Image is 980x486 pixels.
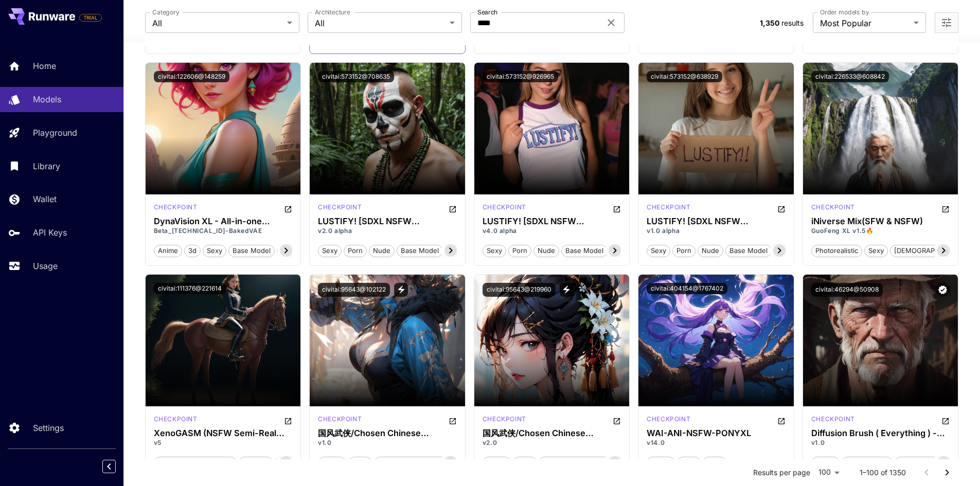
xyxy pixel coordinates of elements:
button: stylized [277,244,310,257]
button: [DEMOGRAPHIC_DATA] [890,244,973,257]
p: Settings [33,422,64,434]
div: SDXL 1.0 [811,203,855,215]
div: LUSTIFY! [SDXL NSFW checkpoint] [647,217,786,226]
button: civitai:122606@148259 [154,71,229,82]
h3: iNiverse Mix(SFW & NSFW) [811,217,950,226]
button: photorealistic [842,456,893,469]
span: style [703,458,726,468]
button: sexy [647,244,670,257]
div: SDXL 1.0 [483,203,526,215]
button: Open in CivitAI [777,203,786,215]
button: base model [228,244,275,257]
p: Beta_[TECHNICAL_ID]-BakedVAE [154,226,293,236]
button: Open in CivitAI [449,203,457,215]
p: Home [33,60,56,72]
span: All [152,17,283,29]
button: sexy [513,456,537,469]
span: cosplay [239,458,272,468]
p: v4.0 alpha [483,226,621,236]
button: civitai:404154@1767402 [647,283,727,294]
button: Open in CivitAI [449,415,457,427]
button: [DEMOGRAPHIC_DATA] [154,456,237,469]
button: 3d [184,244,201,257]
p: Wallet [33,193,57,205]
div: SDXL 1.0 [647,203,690,215]
button: nude [698,244,723,257]
button: civitai:46294@50908 [811,283,883,297]
p: checkpoint [647,203,690,212]
button: sexy [318,244,342,257]
span: sexy [318,246,341,256]
label: Order models by [820,8,869,16]
button: cosplay [239,456,273,469]
h3: DynaVision XL - All-in-one stylized 3D SFW and NSFW output, no refiner needed! [154,217,293,226]
div: SD 1.5 [483,415,526,427]
h3: XenoGASM (NSFW Semi-Real Portraits and Fetishes) [154,428,293,438]
p: checkpoint [154,415,198,424]
button: civitai:573152@926965 [483,71,558,82]
span: Add your payment card to enable full platform functionality. [79,11,102,24]
span: anime [318,458,346,468]
p: Library [33,160,60,172]
button: anime [154,244,182,257]
span: base model [229,246,274,256]
button: anime [811,456,840,469]
p: checkpoint [318,415,362,424]
button: photorealistic [811,244,862,257]
button: Open more filters [940,16,953,29]
button: View trigger words [560,283,574,297]
span: porn [509,246,531,256]
div: 国风武侠/Chosen Chinese style/nsfw 涩涩/hentai 大模型 [483,428,621,438]
span: [DEMOGRAPHIC_DATA] [154,458,236,468]
button: nude [533,244,559,257]
span: base model [562,246,607,256]
span: [DEMOGRAPHIC_DATA] [890,246,972,256]
p: API Keys [33,226,67,239]
button: Open in CivitAI [284,203,292,215]
h3: Diffusion Brush ( Everything ) - SFW / NSFW- All Purpose Checkpoint - [ Nuclear Diffusion ] - [ A... [811,428,950,438]
div: Collapse sidebar [110,457,123,476]
p: GuoFeng XL v1.5🔥 [811,226,950,236]
h3: LUSTIFY! [SDXL NSFW checkpoint] [318,217,457,226]
span: photorealistic [842,458,892,468]
button: [DEMOGRAPHIC_DATA] [374,456,457,469]
span: results [781,19,804,27]
h3: 国风武侠/Chosen Chinese style/nsfw 涩涩/hentai 大模型 [318,428,457,438]
button: porn [672,244,696,257]
span: sexy [483,246,506,256]
p: checkpoint [483,203,526,212]
p: checkpoint [647,415,690,424]
span: anime [812,458,839,468]
p: checkpoint [318,203,362,212]
span: [DEMOGRAPHIC_DATA] [895,458,977,468]
h3: WAI-ANI-NSFW-PONYXL [647,428,786,438]
span: anime [647,458,674,468]
button: Open in CivitAI [941,203,950,215]
button: sexy [677,456,701,469]
p: v1.0 [811,438,950,447]
span: TRIAL [80,14,101,22]
span: [DEMOGRAPHIC_DATA] [539,458,621,468]
span: sexy [349,458,371,468]
p: v1.0 [318,438,457,447]
p: v5 [154,438,293,447]
button: Open in CivitAI [284,415,292,427]
button: civitai:573152@638929 [647,71,722,82]
p: checkpoint [811,415,855,424]
button: porn [508,244,531,257]
button: base model [397,244,443,257]
p: v1.0 alpha [647,226,786,236]
button: anime [318,456,346,469]
div: SDXL 1.0 [318,203,362,215]
button: nude [369,244,395,257]
button: civitai:95643@219960 [483,283,556,297]
button: base model [725,244,772,257]
div: SD 1.5 [154,415,198,427]
button: base model [561,244,608,257]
